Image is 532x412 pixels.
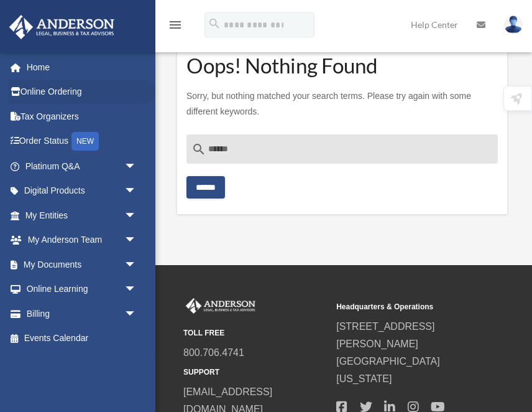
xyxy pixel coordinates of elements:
[9,277,155,302] a: Online Learningarrow_drop_down
[336,321,434,349] a: [STREET_ADDRESS][PERSON_NAME]
[124,301,149,327] span: arrow_drop_down
[124,154,149,179] span: arrow_drop_down
[186,58,498,73] h1: Oops! Nothing Found
[336,356,440,384] a: [GEOGRAPHIC_DATA][US_STATE]
[191,142,206,157] i: search
[208,17,221,30] i: search
[9,80,155,105] a: Online Ordering
[124,179,149,204] span: arrow_drop_down
[9,104,155,129] a: Tax Organizers
[183,327,328,340] small: TOLL FREE
[183,347,244,358] a: 800.706.4741
[71,132,99,151] div: NEW
[9,203,155,228] a: My Entitiesarrow_drop_down
[124,252,149,278] span: arrow_drop_down
[183,298,258,314] img: Anderson Advisors Platinum Portal
[9,154,155,179] a: Platinum Q&Aarrow_drop_down
[9,326,155,351] a: Events Calendar
[336,301,480,314] small: Headquarters & Operations
[6,15,118,39] img: Anderson Advisors Platinum Portal
[124,228,149,253] span: arrow_drop_down
[186,88,498,119] p: Sorry, but nothing matched your search terms. Please try again with some different keywords.
[504,16,523,34] img: User Pic
[168,22,183,32] a: menu
[9,179,155,204] a: Digital Productsarrow_drop_down
[183,366,328,379] small: SUPPORT
[124,277,149,302] span: arrow_drop_down
[9,55,149,80] a: Home
[9,228,155,253] a: My Anderson Teamarrow_drop_down
[9,252,155,277] a: My Documentsarrow_drop_down
[9,301,155,326] a: Billingarrow_drop_down
[124,203,149,228] span: arrow_drop_down
[9,129,155,154] a: Order StatusNEW
[168,17,183,32] i: menu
